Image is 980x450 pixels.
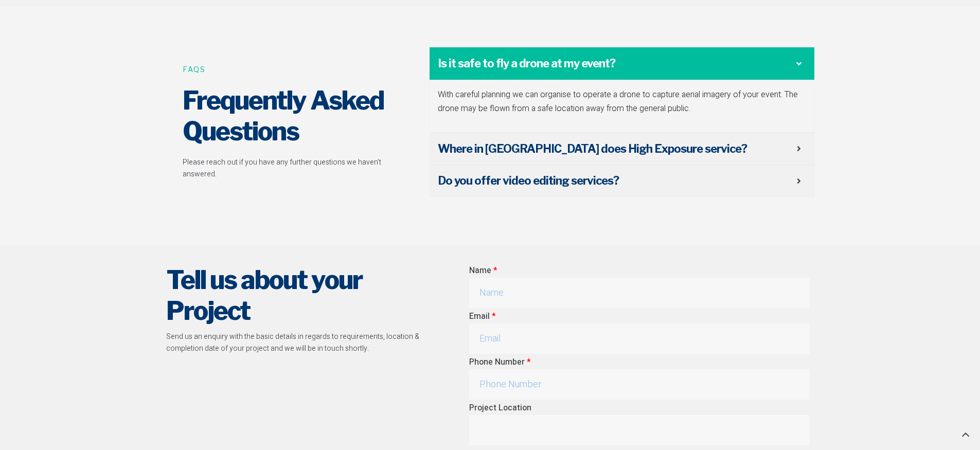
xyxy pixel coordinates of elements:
span: Where in [GEOGRAPHIC_DATA] does High Exposure service? [438,141,797,157]
p: With careful planning we can organise to operate a drone to capture aerial imagery of your event.... [438,88,806,116]
label: Project Location [469,402,531,415]
label: Email [469,310,495,323]
input: Only numbers and phone characters (#, -, *, etc) are accepted. [469,369,810,400]
h6: FAQs [183,64,403,75]
h2: Tell us about your Project [166,264,429,326]
label: Name [469,264,497,278]
input: Email [469,323,810,354]
input: Name [469,278,810,308]
label: Phone Number [469,356,530,369]
span: Is it safe to fly a drone at my event? [438,56,797,71]
h2: Frequently Asked Questions [183,85,403,147]
p: Please reach out if you have any further questions we haven’t answered. [183,157,403,180]
p: Send us an enquiry with the basic details in regards to requirements, location & completion date ... [166,331,429,354]
span: Do you offer video editing services? [438,173,797,189]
